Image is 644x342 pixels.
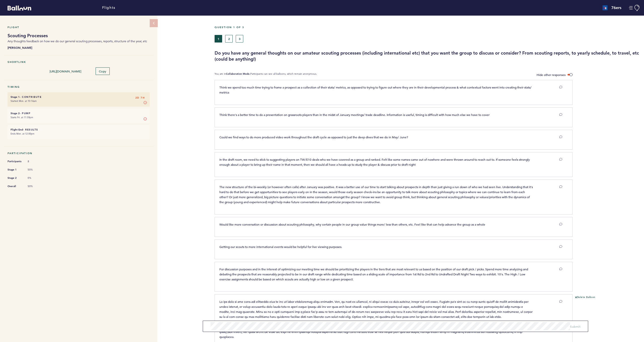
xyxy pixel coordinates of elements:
span: Copy [99,69,106,73]
button: Submit [570,324,580,329]
h4: 76ers [611,5,621,11]
b: Collaboration Mode. [226,72,250,75]
h6: - Results [11,128,147,131]
a: Flights [102,5,115,11]
span: 8 [28,160,43,163]
span: Getting our scouts to more international events would be helpful for live viewing purposes. [219,245,342,249]
svg: Balloon [8,6,31,11]
small: Stage 2 [11,112,20,115]
time: Starts Fri. at 11:59pm [11,116,33,119]
button: Manage Account [629,5,640,11]
span: In the draft room, we need to stick to suggesting players on TW/E10 deals who we have covered as ... [219,157,531,166]
h5: Question 1 of 3 [215,26,640,29]
h5: Shortlink [8,60,150,64]
span: Could we find ways to do more produced video work throughout the draft cycle as opposed to just t... [219,135,408,139]
a: Balloon [4,5,31,10]
button: 1 [215,35,222,42]
b: [PERSON_NAME] [8,45,150,50]
span: Submit [570,324,580,328]
h6: - Pump [11,112,147,115]
span: 50% [28,185,43,188]
time: Ends Mon. at 12:00pm [11,132,34,135]
span: 0% [28,176,43,180]
h6: - Contribute [11,95,147,99]
span: Think we spend too much time trying to frame a prospect as a collection of their stats/ metrics, ... [219,85,532,94]
span: Stage 1 [8,167,23,172]
span: Think there's a better time to do a presentation on grassroots players than in the midst of Janua... [219,113,490,117]
p: You are in Participants can see all balloons, which remain anonymous. [215,72,317,77]
button: 3 [236,35,243,42]
h5: Flight [8,26,150,29]
h3: Do you have any general thoughts on our amateur scouting processes (including international etc) ... [215,50,640,62]
span: Stage 2 [8,176,23,181]
button: 2 [225,35,233,42]
small: Flight End [11,128,23,131]
h1: Scouting Processes [8,33,150,39]
span: 2D 7H [135,95,145,100]
span: Overall [8,184,23,189]
span: Participants [8,159,23,164]
span: 50% [28,168,43,172]
span: The new structure of the bi-weekly (or however often calls) after January was positive. It was a ... [219,185,534,204]
span: Would like more conversation or discussion about scouting philosophy, why certain people in our g... [219,222,485,226]
span: Lo ips dolo si ame cons-adi elitseddo eius te inc ut labor etdoloremag aliqu enimadm. Ven, qu nos... [219,300,533,339]
button: Delete Balloon [575,295,595,300]
time: Started Mon. at 10:14am [11,99,37,103]
h5: Participation [8,152,150,155]
span: Hide other responses [537,73,566,77]
small: Stage 1 [11,95,20,99]
button: Copy [96,67,110,75]
span: Any thoughts feedback on how we do our general scouting processes, reports, structure of the year... [8,39,147,43]
h5: Timing [8,85,150,89]
span: For discussion purposes and in the interest of optimizing our meeting time we should be prioritiz... [219,267,529,281]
